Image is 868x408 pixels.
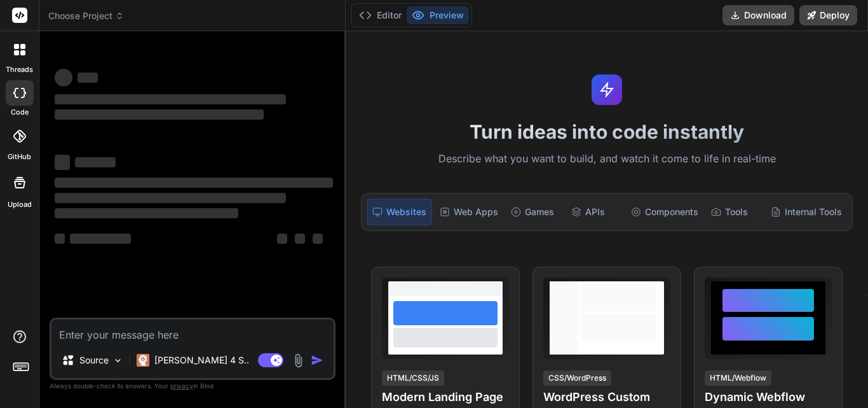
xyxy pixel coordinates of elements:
div: Internal Tools [766,199,847,225]
div: HTML/CSS/JS [382,370,444,386]
img: icon [311,354,323,367]
div: APIs [566,199,623,225]
p: Always double-check its answers. Your in Bind [50,380,336,392]
p: [PERSON_NAME] 4 S.. [154,354,249,367]
label: GitHub [8,151,31,162]
label: threads [6,64,33,75]
div: HTML/Webflow [705,370,771,386]
span: Choose Project [48,10,124,22]
img: Claude 4 Sonnet [137,354,149,367]
span: ‌ [277,234,287,244]
span: ‌ [295,234,305,244]
img: Pick Models [112,355,123,366]
span: ‌ [70,234,131,244]
button: Deploy [799,5,857,25]
span: ‌ [55,69,72,87]
div: Tools [706,199,763,225]
button: Download [722,5,794,25]
div: Components [626,199,703,225]
h1: Turn ideas into code instantly [353,120,860,143]
span: ‌ [55,234,65,244]
div: Games [506,199,563,225]
span: ‌ [75,157,116,167]
div: Websites [367,199,432,225]
div: Web Apps [435,199,503,225]
button: Preview [407,6,469,24]
h4: Modern Landing Page [382,388,509,406]
span: ‌ [55,94,286,104]
div: CSS/WordPress [543,370,611,386]
span: ‌ [55,155,70,170]
label: Upload [8,199,32,210]
span: ‌ [55,109,264,120]
p: Describe what you want to build, and watch it come to life in real-time [353,151,860,167]
span: ‌ [313,234,323,244]
p: Source [79,354,109,367]
span: ‌ [55,208,238,218]
span: ‌ [78,73,98,83]
span: privacy [170,382,193,390]
button: Editor [354,6,407,24]
span: ‌ [55,193,286,203]
span: ‌ [55,178,333,188]
img: attachment [291,353,306,368]
label: code [11,107,29,118]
